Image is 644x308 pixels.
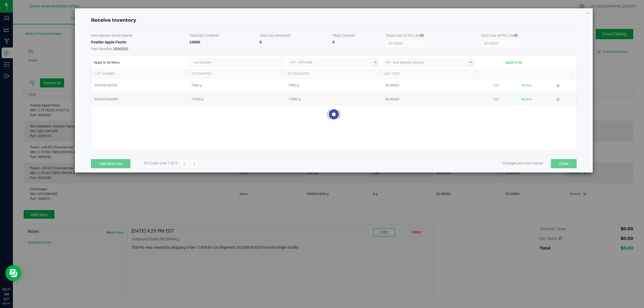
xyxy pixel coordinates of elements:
[91,33,190,39] th: Item Name | Strain Name
[259,40,262,44] strong: 0
[283,69,379,79] th: Qty Received
[502,161,543,165] span: Changes are auto-saved
[189,40,200,44] strong: 24000
[332,33,386,39] th: Pkgs Created
[332,40,335,44] strong: 0
[91,40,126,44] strong: Powder Apple Pectin
[386,33,481,39] th: Total Cost of PO Line
[420,34,424,37] i: Specifying a total cost will update all item costs.
[5,265,21,281] iframe: Resource center
[187,69,283,79] th: Qty Shipped
[91,47,113,51] span: Part Number:
[91,17,577,24] h4: Receive Inventory
[586,10,590,16] button: Close modal
[91,69,187,79] th: Lot Number
[551,159,577,168] button: Close
[259,33,332,39] th: Total Qty Received
[189,33,259,39] th: Total Qty Ordered
[505,61,522,64] button: Apply to All
[91,159,130,168] button: Add New Line
[94,61,185,64] span: Apply to All Items:
[514,34,518,37] i: Specifying a total cost will update all item costs.
[144,161,177,165] span: PO Order Line 1 of 5
[481,33,576,39] th: Unit Cost of PO Line
[379,69,475,79] th: Unit Cost
[189,58,284,67] input: Lot Number
[91,45,190,52] span: 3000520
